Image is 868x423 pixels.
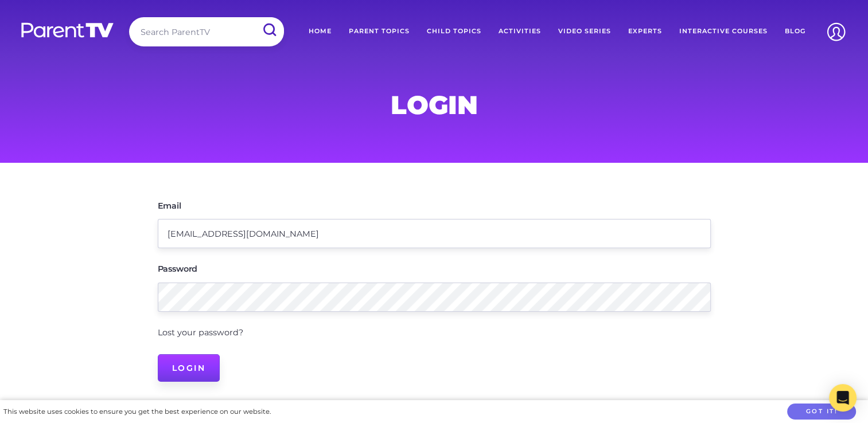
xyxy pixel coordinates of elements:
[300,17,340,46] a: Home
[829,384,857,412] div: Open Intercom Messenger
[787,404,856,420] button: Got it!
[490,17,550,46] a: Activities
[158,327,243,338] a: Lost your password?
[620,17,671,46] a: Experts
[340,17,418,46] a: Parent Topics
[3,406,271,418] div: This website uses cookies to ensure you get the best experience on our website.
[158,265,198,273] label: Password
[776,17,814,46] a: Blog
[822,17,851,46] img: Account
[158,202,181,210] label: Email
[158,93,711,116] h1: Login
[254,17,284,43] input: Submit
[20,22,115,38] img: parenttv-logo-white.4c85aaf.svg
[158,354,220,382] input: Login
[550,17,620,46] a: Video Series
[671,17,776,46] a: Interactive Courses
[418,17,490,46] a: Child Topics
[129,17,284,46] input: Search ParentTV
